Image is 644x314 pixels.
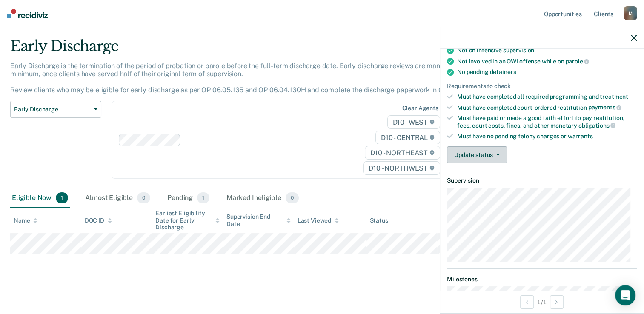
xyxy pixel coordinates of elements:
[457,114,637,129] div: Must have paid or made a good faith effort to pay restitution, fees, court costs, fines, and othe...
[166,189,211,208] div: Pending
[588,104,622,111] span: payments
[7,9,48,18] img: Recidiviz
[365,146,440,160] span: D10 - NORTHEAST
[363,161,440,175] span: D10 - NORTHWEST
[226,213,291,228] div: Supervision End Date
[155,210,220,231] div: Earliest Eligibility Date for Early Discharge
[14,106,91,113] span: Early Discharge
[457,57,637,65] div: Not involved in an OWI offense while on
[369,217,388,224] div: Status
[550,295,564,309] button: Next Opportunity
[457,133,637,140] div: Must have no pending felony charges or
[137,192,150,203] span: 0
[83,189,152,208] div: Almost Eligible
[225,189,301,208] div: Marked Ineligible
[85,217,112,224] div: DOC ID
[447,276,637,283] dt: Milestones
[197,192,209,203] span: 1
[578,122,615,129] span: obligations
[489,69,516,75] span: detainers
[375,131,440,144] span: D10 - CENTRAL
[10,62,468,94] p: Early Discharge is the termination of the period of probation or parole before the full-term disc...
[440,291,644,313] div: 1 / 1
[286,192,299,203] span: 0
[457,104,637,111] div: Must have completed court-ordered restitution
[447,83,637,90] div: Requirements to check
[615,285,635,305] div: Open Intercom Messenger
[568,133,593,140] span: warrants
[624,6,637,20] div: M
[457,69,637,76] div: No pending
[56,192,68,203] span: 1
[457,93,637,100] div: Must have completed all required programming and
[298,217,339,224] div: Last Viewed
[457,47,637,54] div: Not on intensive
[14,217,37,224] div: Name
[387,115,440,129] span: D10 - WEST
[565,58,589,65] span: parole
[503,47,534,54] span: supervision
[10,189,70,208] div: Eligible Now
[600,93,628,100] span: treatment
[402,105,438,112] div: Clear agents
[447,177,637,184] dt: Supervision
[520,295,534,309] button: Previous Opportunity
[447,146,507,163] button: Update status
[10,37,493,62] div: Early Discharge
